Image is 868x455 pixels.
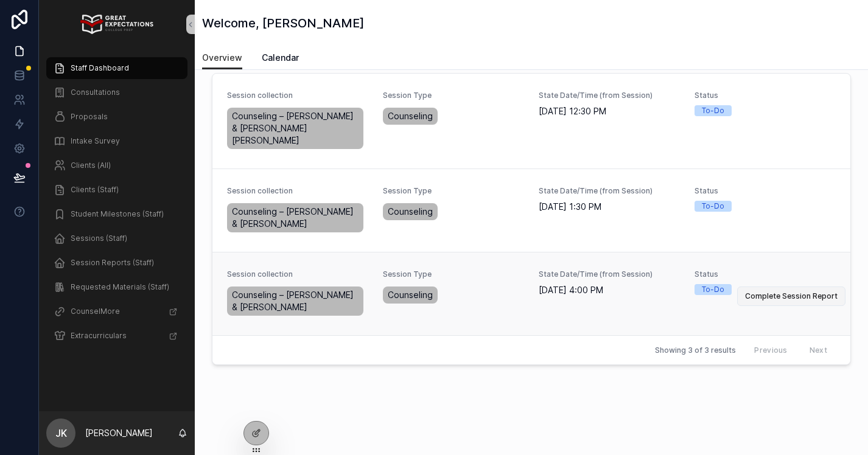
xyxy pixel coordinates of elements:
a: Calendar [262,47,299,71]
span: [DATE] 12:30 PM [539,105,680,117]
span: Session Reports (Staff) [71,258,154,268]
span: Consultations [71,88,120,97]
span: JK [55,426,67,440]
span: Session Type [383,91,524,100]
span: Counseling – [PERSON_NAME] & [PERSON_NAME] [PERSON_NAME] [232,110,359,147]
span: Clients (All) [71,161,111,170]
span: State Date/Time (from Session) [539,91,680,100]
a: CounselMore [46,300,187,322]
span: Session Type [383,269,524,279]
span: CounselMore [71,307,120,316]
span: State Date/Time (from Session) [539,269,680,279]
div: To-Do [702,201,724,212]
h1: Welcome, [PERSON_NAME] [202,15,364,32]
a: Staff Dashboard [46,57,187,79]
span: Overview [202,52,242,64]
span: Counseling [388,206,433,218]
a: Session Reports (Staff) [46,252,187,274]
span: Status [695,269,836,279]
span: Showing 3 of 3 results [655,346,736,355]
span: Calendar [262,52,299,64]
span: Sessions (Staff) [71,234,127,243]
span: Session collection [227,91,368,100]
span: Intake Survey [71,136,120,146]
a: Overview [202,47,242,70]
a: Intake Survey [46,130,187,152]
a: Extracurriculars [46,325,187,347]
div: To-Do [702,284,724,295]
a: Consultations [46,82,187,103]
span: Counseling – [PERSON_NAME] & [PERSON_NAME] [232,206,359,230]
a: Clients (Staff) [46,179,187,201]
span: State Date/Time (from Session) [539,186,680,196]
div: scrollable content [39,49,195,363]
span: Counseling [388,289,433,301]
span: Session Type [383,186,524,196]
span: Requested Materials (Staff) [71,282,169,292]
span: Session collection [227,186,368,196]
span: Complete Session Report [745,291,838,301]
span: [DATE] 4:00 PM [539,284,680,296]
a: Requested Materials (Staff) [46,276,187,298]
a: Clients (All) [46,155,187,176]
span: Extracurriculars [71,331,127,341]
span: Clients (Staff) [71,185,119,195]
span: Student Milestones (Staff) [71,209,164,219]
span: Counseling [388,110,433,122]
span: [DATE] 1:30 PM [539,201,680,213]
button: Complete Session Report [737,287,845,306]
p: [PERSON_NAME] [85,427,153,439]
a: Student Milestones (Staff) [46,203,187,225]
span: Proposals [71,112,108,122]
span: Status [695,186,836,196]
span: Staff Dashboard [71,63,129,73]
span: Counseling – [PERSON_NAME] & [PERSON_NAME] [232,289,359,313]
a: Proposals [46,106,187,128]
span: Status [695,91,836,100]
span: Session collection [227,269,368,279]
img: App logo [80,15,153,34]
div: To-Do [702,105,724,116]
a: Sessions (Staff) [46,227,187,249]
